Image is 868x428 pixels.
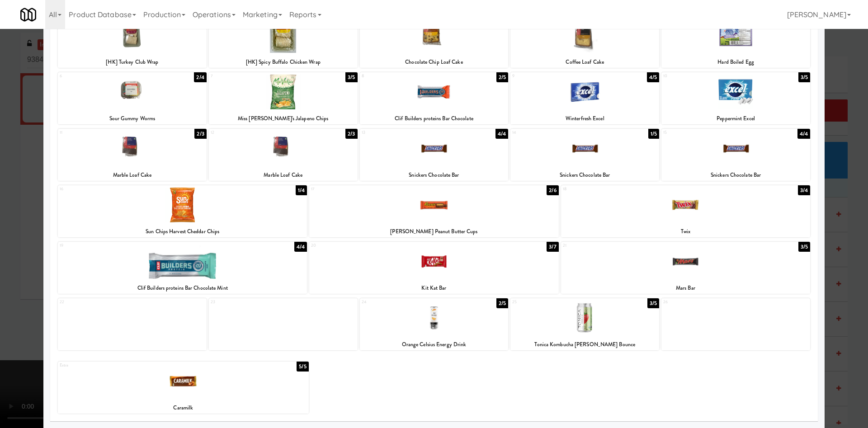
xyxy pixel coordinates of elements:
[59,226,306,237] div: Sun Chips Harvest Cheddar Chips
[58,242,307,294] div: 194/4Clif Builders proteins Bar Chocolate Mint
[361,169,507,181] div: Snickers Chocolate Bar
[510,298,659,350] div: 253/5Tonica Kombucha [PERSON_NAME] Bounce
[360,339,509,350] div: Orange Celsius Energy Drink
[311,226,557,237] div: [PERSON_NAME] Peanut Butter Cups
[663,169,809,181] div: Snickers Chocolate Bar
[311,282,557,294] div: Kit Kat Bar
[510,113,659,124] div: Winterfresh Excel
[512,298,585,306] div: 25
[58,169,207,181] div: Marble Loaf Cake
[495,129,508,139] div: 4/4
[209,16,358,68] div: 21/3[HK] Spicy Buffalo Chicken Wrap
[361,113,507,124] div: Clif Builders proteins Bar Chocolate
[663,298,736,306] div: 26
[209,72,358,124] div: 73/5Miss [PERSON_NAME]'s Jalapeno Chips
[561,282,810,294] div: Mars Bar
[361,56,507,68] div: Chocolate Chip Loaf Cake
[297,362,308,372] div: 5/5
[59,402,307,414] div: Caramilk
[209,169,358,181] div: Marble Loaf Cake
[309,226,558,237] div: [PERSON_NAME] Peanut Butter Cups
[362,129,434,136] div: 13
[647,298,659,308] div: 3/5
[661,298,810,350] div: 26
[510,169,659,181] div: Snickers Chocolate Bar
[60,298,132,306] div: 22
[311,185,434,193] div: 17
[311,242,434,249] div: 20
[210,56,356,68] div: [HK] Spicy Buffalo Chicken Wrap
[360,298,509,350] div: 242/5Orange Celsius Energy Drink
[561,185,810,237] div: 183/4Twix
[512,113,658,124] div: Winterfresh Excel
[58,129,207,181] div: 112/3Marble Loaf Cake
[661,113,810,124] div: Peppermint Excel
[360,56,509,68] div: Chocolate Chip Loaf Cake
[661,169,810,181] div: Snickers Chocolate Bar
[58,16,207,68] div: 10/2[HK] Turkey Club Wrap
[510,16,659,68] div: 42/3Coffee Loaf Cake
[194,129,206,139] div: 2/3
[194,72,206,82] div: 2/4
[661,129,810,181] div: 154/4Snickers Chocolate Bar
[562,282,809,294] div: Mars Bar
[211,298,283,306] div: 23
[58,226,307,237] div: Sun Chips Harvest Cheddar Chips
[797,129,810,139] div: 4/4
[294,242,307,252] div: 4/4
[563,242,686,249] div: 21
[209,56,358,68] div: [HK] Spicy Buffalo Chicken Wrap
[798,185,810,195] div: 3/4
[496,298,508,308] div: 2/5
[209,298,358,350] div: 23
[362,298,434,306] div: 24
[58,56,207,68] div: [HK] Turkey Club Wrap
[210,169,356,181] div: Marble Loaf Cake
[663,129,736,136] div: 15
[798,72,810,82] div: 3/5
[661,16,810,68] div: 53/3Hard Boiled Egg
[663,72,736,80] div: 10
[58,72,207,124] div: 62/4Sour Gummy Worms
[210,113,356,124] div: Miss [PERSON_NAME]'s Jalapeno Chips
[296,185,307,195] div: 1/4
[209,129,358,181] div: 122/3Marble Loaf Cake
[345,72,357,82] div: 3/5
[58,402,309,414] div: Caramilk
[496,72,508,82] div: 2/5
[547,242,558,252] div: 3/7
[647,72,659,82] div: 4/5
[510,56,659,68] div: Coffee Loaf Cake
[562,226,809,237] div: Twix
[547,185,558,195] div: 2/6
[663,113,809,124] div: Peppermint Excel
[661,56,810,68] div: Hard Boiled Egg
[512,72,585,80] div: 9
[512,56,658,68] div: Coffee Loaf Cake
[563,185,686,193] div: 18
[60,72,132,80] div: 6
[60,129,132,136] div: 11
[362,72,434,80] div: 8
[309,242,558,294] div: 203/7Kit Kat Bar
[58,113,207,124] div: Sour Gummy Worms
[510,339,659,350] div: Tonica Kombucha [PERSON_NAME] Bounce
[360,129,509,181] div: 134/4Snickers Chocolate Bar
[309,282,558,294] div: Kit Kat Bar
[510,129,659,181] div: 141/5Snickers Chocolate Bar
[360,16,509,68] div: 31/3Chocolate Chip Loaf Cake
[58,362,309,414] div: Extra5/5Caramilk
[512,129,585,136] div: 14
[648,129,659,139] div: 1/5
[512,339,658,350] div: Tonica Kombucha [PERSON_NAME] Bounce
[60,185,183,193] div: 16
[510,72,659,124] div: 94/5Winterfresh Excel
[360,169,509,181] div: Snickers Chocolate Bar
[211,129,283,136] div: 12
[20,7,36,23] img: Micromart
[663,56,809,68] div: Hard Boiled Egg
[561,242,810,294] div: 213/5Mars Bar
[211,72,283,80] div: 7
[360,72,509,124] div: 82/5Clif Builders proteins Bar Chocolate
[360,113,509,124] div: Clif Builders proteins Bar Chocolate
